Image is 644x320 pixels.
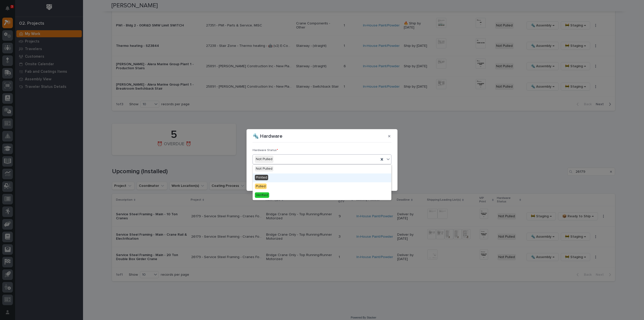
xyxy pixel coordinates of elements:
[253,173,391,182] div: Printed
[255,156,273,163] div: Not Pulled
[253,133,283,139] p: 🔩 Hardware
[253,165,391,173] div: Not Pulled
[255,175,268,180] span: Printed
[255,184,267,189] span: Pulled
[255,192,269,198] span: Verified
[253,149,278,152] span: Hardware Status
[255,166,273,171] span: Not Pulled
[253,191,391,200] div: Verified
[253,182,391,191] div: Pulled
